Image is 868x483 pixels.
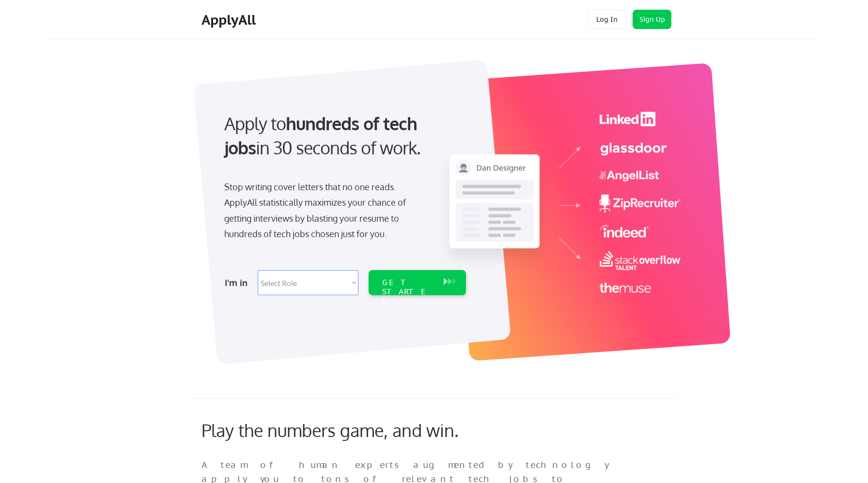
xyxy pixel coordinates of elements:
[633,10,671,29] button: Sign Up
[201,420,502,440] div: Play the numbers game, and win.
[224,112,421,158] strong: hundreds of tech jobs
[224,179,423,242] div: Stop writing cover letters that no one reads. ApplyAll statistically maximizes your chance of get...
[588,10,626,29] button: Log In
[224,111,462,160] div: Apply to in 30 seconds of work.
[382,278,434,306] div: GET STARTED
[201,12,259,28] div: ApplyAll
[225,275,252,290] div: I'm in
